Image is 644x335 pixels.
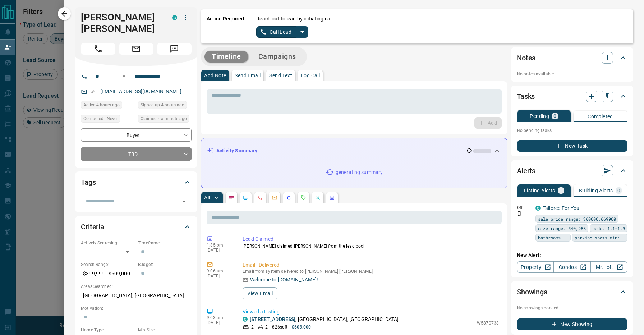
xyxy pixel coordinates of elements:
[81,218,192,235] div: Criteria
[243,269,499,274] p: Email from system delivered to [PERSON_NAME] [PERSON_NAME]
[81,283,192,290] p: Areas Searched:
[517,140,627,152] button: New Task
[517,286,547,298] h2: Showings
[243,317,248,322] div: condos.ca
[538,215,616,222] span: sale price range: 360000,669900
[256,15,332,23] p: Reach out to lead by initiating call
[81,12,161,35] h1: [PERSON_NAME] [PERSON_NAME]
[336,169,383,176] p: generating summary
[138,327,192,333] p: Min Size:
[286,195,292,201] svg: Listing Alerts
[517,283,627,300] div: Showings
[120,72,128,81] button: Open
[138,115,192,125] div: Fri Sep 12 2025
[81,101,134,111] div: Fri Sep 12 2025
[229,195,234,201] svg: Notes
[207,320,232,325] p: [DATE]
[83,101,120,109] span: Active 4 hours ago
[243,308,499,316] p: Viewed a Listing
[300,195,306,201] svg: Requests
[560,188,562,193] p: 1
[256,26,308,38] div: split button
[256,26,296,38] button: Call Lead
[517,205,531,211] p: Off
[517,318,627,330] button: New Showing
[81,43,115,55] span: Call
[119,43,153,55] span: Email
[517,305,627,311] p: No showings booked
[207,274,232,279] p: [DATE]
[204,51,248,63] button: Timeline
[204,195,210,200] p: All
[138,101,192,111] div: Fri Sep 12 2025
[329,195,335,201] svg: Agent Actions
[269,73,292,78] p: Send Text
[524,188,555,193] p: Listing Alerts
[172,15,177,20] div: condos.ca
[179,197,189,207] button: Open
[543,205,579,211] a: Tailored For You
[138,261,192,268] p: Budget:
[590,261,627,273] a: Mr.Loft
[138,240,192,246] p: Timeframe:
[272,195,277,201] svg: Emails
[207,248,232,253] p: [DATE]
[81,305,192,312] p: Motivation:
[517,88,627,105] div: Tasks
[257,195,263,201] svg: Calls
[251,51,303,63] button: Campaigns
[535,206,540,211] div: condos.ca
[81,261,134,268] p: Search Range:
[207,269,232,274] p: 9:06 am
[517,261,554,273] a: Property
[100,88,181,94] a: [EMAIL_ADDRESS][DOMAIN_NAME]
[81,174,192,191] div: Tags
[243,235,499,243] p: Lead Claimed
[517,165,535,176] h2: Alerts
[157,43,192,55] span: Message
[207,243,232,248] p: 1:35 pm
[204,73,226,78] p: Add Note
[81,128,192,142] div: Buyer
[90,89,95,94] svg: Email Verified
[538,225,586,232] span: size range: 540,988
[216,147,257,155] p: Activity Summary
[272,324,287,330] p: 826 sqft
[592,225,625,232] span: beds: 1.1-1.9
[81,268,134,280] p: $399,999 - $609,000
[579,188,613,193] p: Building Alerts
[588,114,613,119] p: Completed
[243,243,499,249] p: [PERSON_NAME] claimed [PERSON_NAME] from the lead pool
[83,115,118,122] span: Contacted - Never
[292,324,311,330] p: $609,000
[250,276,318,284] p: Welcome to [DOMAIN_NAME]!
[207,315,232,320] p: 9:03 am
[141,115,187,122] span: Claimed < a minute ago
[301,73,320,78] p: Log Call
[538,234,568,241] span: bathrooms: 1
[265,324,268,330] p: 2
[81,147,192,161] div: TBD
[517,91,535,102] h2: Tasks
[477,320,499,326] p: W5870738
[315,195,321,201] svg: Opportunities
[517,52,535,64] h2: Notes
[250,316,399,323] p: , [GEOGRAPHIC_DATA], [GEOGRAPHIC_DATA]
[517,162,627,179] div: Alerts
[81,240,134,246] p: Actively Searching:
[575,234,625,241] span: parking spots min: 1
[517,125,627,136] p: No pending tasks
[235,73,261,78] p: Send Email
[207,15,245,38] p: Action Required:
[81,290,192,302] p: [GEOGRAPHIC_DATA], [GEOGRAPHIC_DATA]
[243,287,277,299] button: View Email
[250,316,295,322] a: [STREET_ADDRESS]
[517,211,522,216] svg: Push Notification Only
[553,261,590,273] a: Condos
[517,71,627,77] p: No notes available
[517,252,627,259] p: New Alert:
[207,144,501,157] div: Activity Summary
[81,176,96,188] h2: Tags
[553,114,556,119] p: 0
[251,324,254,330] p: 2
